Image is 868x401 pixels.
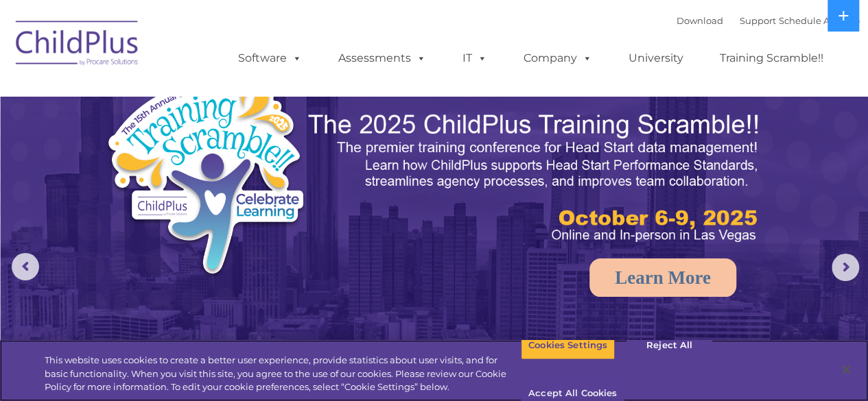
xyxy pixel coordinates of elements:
[521,331,615,360] button: Cookies Settings
[831,354,861,385] button: Close
[224,45,316,72] a: Software
[191,147,249,157] span: Phone number
[9,11,146,80] img: ChildPlus by Procare Solutions
[740,15,776,26] a: Support
[677,15,860,26] font: |
[191,90,233,101] span: Last name
[325,45,440,72] a: Assessments
[510,45,606,72] a: Company
[45,354,521,394] div: This website uses cookies to create a better user experience, provide statistics about user visit...
[706,45,837,72] a: Training Scramble!!
[449,45,501,72] a: IT
[615,45,697,72] a: University
[779,15,860,26] a: Schedule A Demo
[589,258,736,297] a: Learn More
[626,331,712,360] button: Reject All
[677,15,723,26] a: Download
